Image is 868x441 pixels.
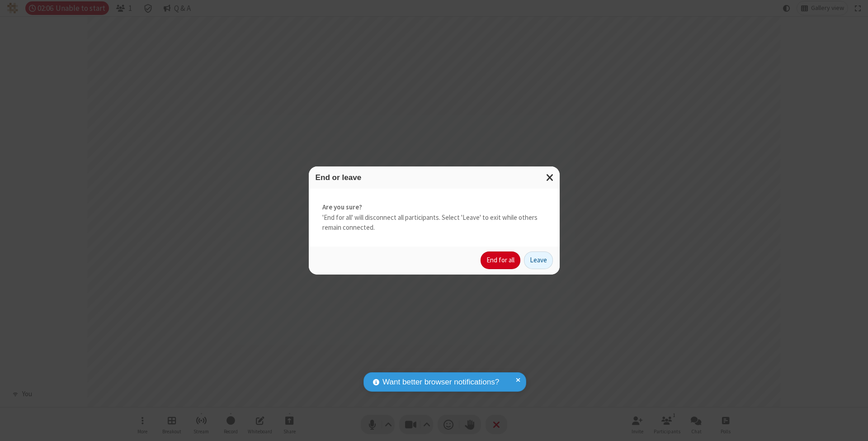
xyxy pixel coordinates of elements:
[524,251,553,270] button: Leave
[309,189,560,247] div: 'End for all' will disconnect all participants. Select 'Leave' to exit while others remain connec...
[481,251,520,270] button: End for all
[382,376,499,388] span: Want better browser notifications?
[541,166,560,189] button: Close modal
[316,173,553,182] h3: End or leave
[322,202,546,213] strong: Are you sure?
